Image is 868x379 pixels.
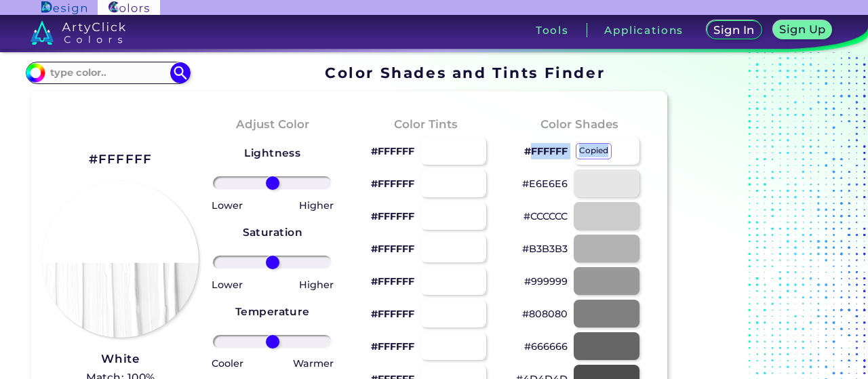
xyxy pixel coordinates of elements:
[371,338,414,355] p: #FFFFFF
[536,25,569,35] h3: Tools
[522,176,568,192] p: #E6E6E6
[371,273,414,290] p: #FFFFFF
[371,241,414,257] p: #FFFFFF
[42,182,198,338] img: paint_stamp_2_half.png
[86,351,155,367] h3: White
[371,176,414,192] p: #FFFFFF
[524,338,568,355] p: #666666
[576,143,612,159] p: copied
[41,1,87,14] img: ArtyClick Design logo
[371,306,414,322] p: #FFFFFF
[212,277,243,293] p: Lower
[212,355,243,372] p: Cooler
[524,143,568,159] p: #FFFFFF
[716,25,753,35] h5: Sign In
[371,143,414,159] p: #FFFFFF
[235,305,310,318] strong: Temperature
[293,355,334,372] p: Warmer
[782,24,824,35] h5: Sign Up
[244,146,300,159] strong: Lightness
[89,151,153,168] h2: #FFFFFF
[709,22,759,39] a: Sign In
[524,208,568,224] p: #CCCCCC
[371,208,414,224] p: #FFFFFF
[524,273,568,290] p: #999999
[522,241,568,257] p: #B3B3B3
[325,62,605,83] h1: Color Shades and Tints Finder
[540,115,618,134] h4: Color Shades
[45,64,171,82] input: type color..
[243,226,303,239] strong: Saturation
[31,20,126,45] img: logo_artyclick_colors_white.svg
[299,277,334,293] p: Higher
[236,115,309,134] h4: Adjust Color
[394,115,458,134] h4: Color Tints
[212,197,243,214] p: Lower
[604,25,684,35] h3: Applications
[299,197,334,214] p: Higher
[522,306,568,322] p: #808080
[776,22,829,39] a: Sign Up
[170,62,191,83] img: icon search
